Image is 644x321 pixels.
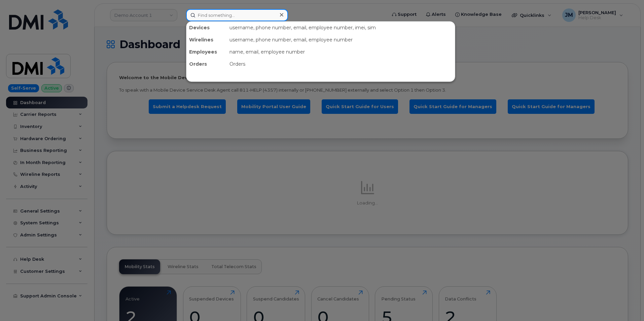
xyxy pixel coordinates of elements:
[186,58,227,70] div: Orders
[227,58,455,70] div: Orders
[227,46,455,58] div: name, email, employee number
[186,34,227,46] div: Wirelines
[186,22,227,34] div: Devices
[227,34,455,46] div: username, phone number, email, employee number
[186,46,227,58] div: Employees
[227,22,455,34] div: username, phone number, email, employee number, imei, sim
